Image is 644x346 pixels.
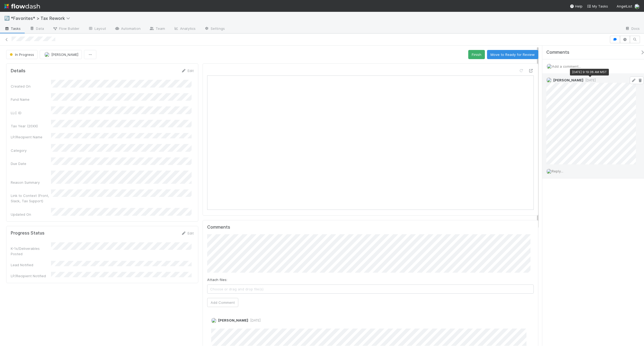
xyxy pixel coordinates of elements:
[546,50,569,55] span: Comments
[48,25,84,33] a: Flow Builder
[200,25,229,33] a: Settings
[11,193,51,204] div: Link to Context (Front, Slack, Tax Support)
[248,318,261,322] span: [DATE]
[621,25,644,33] a: Docs
[11,161,51,166] div: Due Date
[11,84,51,89] div: Created On
[207,225,534,230] h5: Comments
[546,77,552,83] img: avatar_04ed6c9e-3b93-401c-8c3a-8fad1b1fc72c.png
[468,50,485,59] button: Finish
[169,25,200,33] a: Analytics
[587,3,608,9] a: My Tasks
[211,318,217,323] img: avatar_04ed6c9e-3b93-401c-8c3a-8fad1b1fc72c.png
[546,169,552,174] img: avatar_04ed6c9e-3b93-401c-8c3a-8fad1b1fc72c.png
[552,169,563,173] span: Reply...
[11,110,51,116] div: LLC ID
[181,231,194,235] a: Edit
[181,69,194,73] a: Edit
[587,4,608,8] span: My Tasks
[110,25,145,33] a: Automation
[44,52,50,57] img: avatar_d45d11ee-0024-4901-936f-9df0a9cc3b4e.png
[634,4,640,9] img: avatar_04ed6c9e-3b93-401c-8c3a-8fad1b1fc72c.png
[145,25,169,33] a: Team
[40,50,82,59] button: [PERSON_NAME]
[84,25,110,33] a: Layout
[11,97,51,102] div: Fund Name
[552,64,581,69] span: Add a comment...
[570,3,583,9] div: Help
[11,68,25,74] h5: Details
[218,318,248,322] span: [PERSON_NAME]
[11,123,51,129] div: Tax Year (20XX)
[51,52,78,57] span: [PERSON_NAME]
[617,4,632,8] span: AngelList
[4,2,40,11] img: logo-inverted-e16ddd16eac7371096b0.svg
[11,212,51,217] div: Updated On
[53,26,79,31] span: Flow Builder
[11,273,51,279] div: LP/Recipient Notified
[25,25,48,33] a: Data
[4,16,10,20] span: 🔄
[207,277,227,282] label: Attach files:
[11,16,73,21] span: *Favorites* > Tax Rework
[487,50,538,59] button: Move to Ready for Review
[4,26,21,31] span: Tasks
[11,180,51,185] div: Reason Summary
[207,285,533,293] span: Choose or drag and drop file(s)
[11,262,51,268] div: Lead Notified
[11,230,45,236] h5: Progress Status
[553,78,583,82] span: [PERSON_NAME]
[9,52,34,57] span: In Progress
[583,78,596,82] span: [DATE]
[11,148,51,153] div: Category
[11,246,51,257] div: K-1s/Deliverables Posted
[547,64,552,69] img: avatar_04ed6c9e-3b93-401c-8c3a-8fad1b1fc72c.png
[207,298,238,307] button: Add Comment
[6,50,38,59] button: In Progress
[11,134,51,140] div: LP/Recipient Name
